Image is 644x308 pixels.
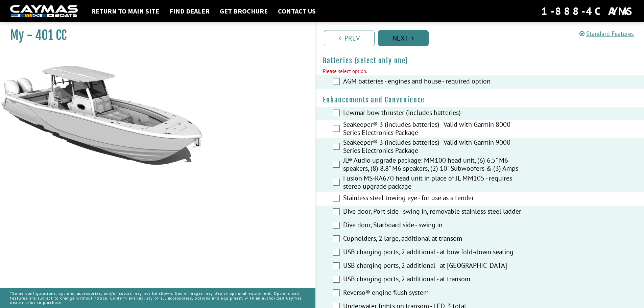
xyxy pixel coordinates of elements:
a: Find Dealer [166,7,213,16]
h1: My - 401 CC [10,28,299,43]
label: Lewmar bow thruster (includes batteries) [343,109,524,118]
img: white-logo-c9c8dbefe5ff5ceceb0f0178aa75bf4bb51f6bca0971e226c86eb53dfe498488.png [10,5,78,18]
label: Fusion MS-RA670 head unit in place of JL MM105 - requires stereo upgrade package [343,174,524,192]
h4: Batteries (select only one) [323,56,638,65]
a: Get Brochure [216,7,271,16]
label: Stainless steel towing eye - for use as a tender [343,194,524,204]
label: Reverso® engine flush system [343,288,524,298]
a: Standard Features [579,30,634,38]
label: USB charging ports, 2 additional - at [GEOGRAPHIC_DATA] [343,261,524,271]
a: Return to main site [88,7,163,16]
a: Next [378,30,429,46]
label: Dive door, Starboard side - swing in [343,221,524,231]
label: USB charging ports, 2 additional - at bow fold-down seating [343,248,524,258]
label: AGM batteries - engines and house - required option [343,77,524,87]
div: Please select option. [323,68,638,75]
label: Cupholders, 2 large, additional at transom [343,234,524,244]
div: 1-888-4CAYMAS [541,4,634,19]
h4: Enhancements and Convenience [323,96,638,104]
label: JL® Audio upgrade package: MM100 head unit, (6) 6.5" M6 speakers, (8) 8.8" M6 speakers, (2) 10" S... [343,156,524,174]
label: SeaKeeper® 3 (includes batteries) - Valid with Garmin 9000 Series Electronics Package [343,138,524,156]
p: *Some configurations, options, accessories, and/or colors may not be shown. Some images may depic... [10,288,305,308]
label: Dive door, Port side - swing in, removable stainless steel ladder [343,207,524,217]
a: Contact Us [275,7,319,16]
a: Prev [324,30,375,46]
label: USB charging ports, 2 additional - at transom [343,275,524,285]
label: SeaKeeper® 3 (includes batteries) - Valid with Garmin 8000 Series Electronics Package [343,120,524,138]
